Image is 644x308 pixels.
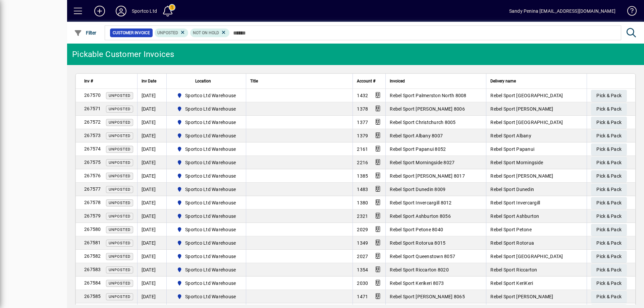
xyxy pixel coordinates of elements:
[72,27,98,39] button: Filter
[193,30,219,35] span: Not On Hold
[596,264,622,275] span: Pick & Pack
[357,294,368,299] span: 1471
[596,90,622,101] span: Pick & Pack
[591,291,627,303] button: Pick & Pack
[390,77,405,85] span: Invoiced
[174,226,239,234] span: Sportco Ltd Warehouse
[174,266,239,274] span: Sportco Ltd Warehouse
[390,240,445,246] span: Rebel Sport Rotorua 8015
[137,89,166,102] td: [DATE]
[509,6,615,16] div: Sandy Penina [EMAIL_ADDRESS][DOMAIN_NAME]
[137,223,166,236] td: [DATE]
[390,133,443,138] span: Rebel Sport Albany 8007
[84,160,101,165] span: 267575
[622,1,636,23] a: Knowledge Base
[142,77,156,85] span: Inv Date
[591,224,627,236] button: Pick & Pack
[591,130,627,142] button: Pick & Pack
[185,280,236,287] span: Sportco Ltd Warehouse
[596,251,622,262] span: Pick & Pack
[591,237,627,249] button: Pick & Pack
[109,295,130,299] span: Unposted
[109,187,130,192] span: Unposted
[84,93,101,98] span: 267570
[490,281,533,286] span: Rebel Sport KeriKeri
[596,211,622,222] span: Pick & Pack
[132,6,157,16] div: Sportco Ltd
[185,253,236,260] span: Sportco Ltd Warehouse
[390,213,451,219] span: Rebel Sport Ashburton 8056
[596,130,622,141] span: Pick & Pack
[84,253,101,259] span: 267582
[591,197,627,209] button: Pick & Pack
[110,5,132,17] button: Profile
[591,184,627,196] button: Pick & Pack
[490,254,563,259] span: Rebel Sport [GEOGRAPHIC_DATA]
[109,201,130,205] span: Unposted
[109,147,130,151] span: Unposted
[490,294,553,299] span: Rebel Sport [PERSON_NAME]
[137,129,166,142] td: [DATE]
[84,240,101,245] span: 267581
[174,118,239,126] span: Sportco Ltd Warehouse
[390,294,465,299] span: Rebel Sport [PERSON_NAME] 8065
[357,281,368,286] span: 2030
[390,187,445,192] span: Rebel Sport Dunedin 8009
[390,106,465,112] span: Rebel Sport [PERSON_NAME] 8006
[185,159,236,166] span: Sportco Ltd Warehouse
[84,280,101,286] span: 267584
[84,186,101,192] span: 267577
[137,169,166,183] td: [DATE]
[84,77,133,85] div: Inv #
[137,276,166,290] td: [DATE]
[490,77,516,85] span: Delivery name
[357,146,368,152] span: 2161
[109,228,130,232] span: Unposted
[109,161,130,165] span: Unposted
[390,93,466,98] span: Rebel Sport Palmerston North 8008
[174,252,239,260] span: Sportco Ltd Warehouse
[591,90,627,102] button: Pick & Pack
[84,77,93,85] span: Inv #
[357,227,368,232] span: 2029
[490,187,534,192] span: Rebel Sport Dunedin
[84,146,101,151] span: 267574
[390,227,443,232] span: Rebel Sport Petone 8040
[190,28,229,37] mat-chip: Hold Status: Not On Hold
[250,77,258,85] span: Title
[174,105,239,113] span: Sportco Ltd Warehouse
[84,106,101,111] span: 267571
[357,77,381,85] div: Account #
[84,200,101,205] span: 267578
[490,77,583,85] div: Delivery name
[109,268,130,272] span: Unposted
[596,238,622,249] span: Pick & Pack
[174,145,239,153] span: Sportco Ltd Warehouse
[185,240,236,246] span: Sportco Ltd Warehouse
[357,160,368,165] span: 2216
[84,133,101,138] span: 267573
[137,156,166,169] td: [DATE]
[109,134,130,138] span: Unposted
[357,240,368,246] span: 1349
[185,132,236,139] span: Sportco Ltd Warehouse
[109,214,130,219] span: Unposted
[185,293,236,300] span: Sportco Ltd Warehouse
[84,213,101,219] span: 267579
[596,104,622,115] span: Pick & Pack
[84,173,101,178] span: 267576
[109,241,130,245] span: Unposted
[137,290,166,303] td: [DATE]
[142,77,162,85] div: Inv Date
[174,159,239,167] span: Sportco Ltd Warehouse
[596,157,622,168] span: Pick & Pack
[171,77,242,85] div: Location
[596,291,622,302] span: Pick & Pack
[490,173,553,179] span: Rebel Sport [PERSON_NAME]
[195,77,211,85] span: Location
[185,186,236,193] span: Sportco Ltd Warehouse
[250,77,348,85] div: Title
[596,144,622,155] span: Pick & Pack
[137,102,166,116] td: [DATE]
[185,146,236,152] span: Sportco Ltd Warehouse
